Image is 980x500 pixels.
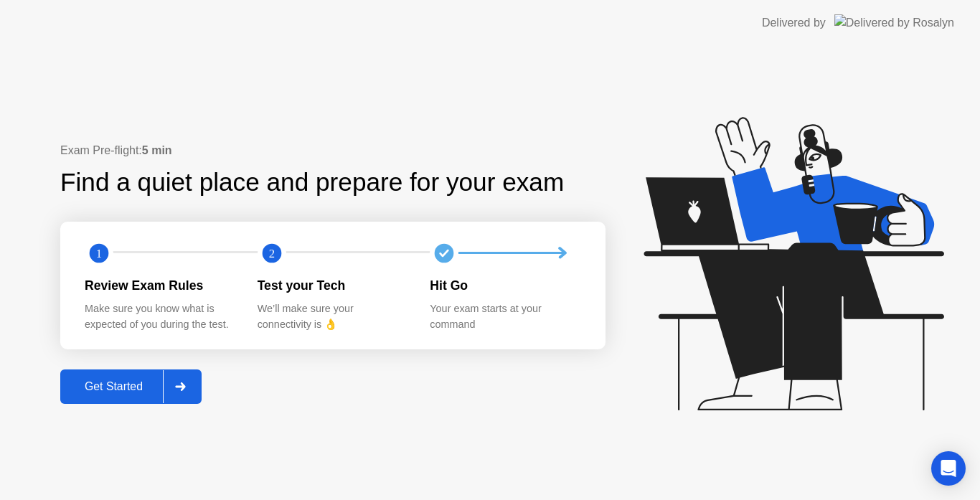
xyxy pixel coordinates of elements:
[258,301,407,332] div: We’ll make sure your connectivity is 👌
[85,301,235,332] div: Make sure you know what is expected of you during the test.
[258,276,407,295] div: Test your Tech
[85,276,235,295] div: Review Exam Rules
[430,301,580,332] div: Your exam starts at your command
[60,369,202,404] button: Get Started
[430,276,580,295] div: Hit Go
[142,144,172,156] b: 5 min
[834,14,954,31] img: Delivered by Rosalyn
[96,246,102,260] text: 1
[65,380,163,393] div: Get Started
[60,164,566,202] div: Find a quiet place and prepare for your exam
[762,14,826,32] div: Delivered by
[931,451,966,486] div: Open Intercom Messenger
[269,246,275,260] text: 2
[60,142,606,159] div: Exam Pre-flight:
